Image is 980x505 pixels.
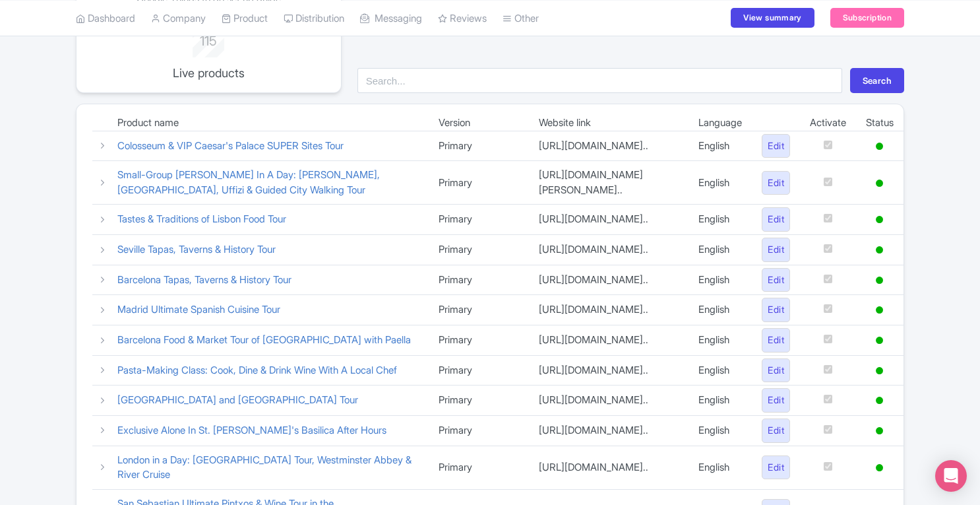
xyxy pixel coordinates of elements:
[529,446,689,489] td: [URL][DOMAIN_NAME]..
[689,115,752,131] td: Language
[117,243,276,255] a: Seville Tapas, Taverns & History Tour
[117,424,386,436] a: Exclusive Alone In St. [PERSON_NAME]'s Basilica After Hours
[117,454,412,481] a: London in a Day: [GEOGRAPHIC_DATA] Tour, Westminster Abbey & River Cruise
[429,325,528,356] td: Primary
[762,388,790,413] a: Edit
[429,295,528,325] td: Primary
[117,168,380,196] a: Small-Group [PERSON_NAME] In A Day: [PERSON_NAME], [GEOGRAPHIC_DATA], Uffizi & Guided City Walkin...
[429,205,528,235] td: Primary
[529,161,689,205] td: [URL][DOMAIN_NAME][PERSON_NAME]..
[830,8,904,28] a: Subscription
[762,455,790,480] a: Edit
[529,386,689,416] td: [URL][DOMAIN_NAME]..
[529,295,689,325] td: [URL][DOMAIN_NAME]..
[689,355,752,386] td: English
[689,265,752,295] td: English
[117,303,280,316] a: Madrid Ultimate Spanish Cuisine Tour
[429,115,528,131] td: Version
[529,115,689,131] td: Website link
[800,115,856,131] td: Activate
[762,358,790,383] a: Edit
[117,139,344,152] a: Colosseum & VIP Caesar's Palace SUPER Sites Tour
[429,235,528,265] td: Primary
[107,115,429,131] td: Product name
[429,131,528,161] td: Primary
[689,295,752,325] td: English
[762,134,790,158] a: Edit
[117,273,291,286] a: Barcelona Tapas, Taverns & History Tour
[429,355,528,386] td: Primary
[762,238,790,262] a: Edit
[762,171,790,195] a: Edit
[762,419,790,443] a: Edit
[529,355,689,386] td: [URL][DOMAIN_NAME]..
[689,325,752,356] td: English
[429,265,528,295] td: Primary
[689,131,752,161] td: English
[117,364,397,376] a: Pasta-Making Class: Cook, Dine & Drink Wine With A Local Chef
[762,268,790,292] a: Edit
[429,386,528,416] td: Primary
[762,207,790,232] a: Edit
[154,26,262,51] div: 115
[117,333,411,346] a: Barcelona Food & Market Tour of [GEOGRAPHIC_DATA] with Paella
[731,8,814,28] a: View summary
[429,446,528,489] td: Primary
[689,161,752,205] td: English
[117,213,286,225] a: Tastes & Traditions of Lisbon Food Tour
[117,393,358,406] a: [GEOGRAPHIC_DATA] and [GEOGRAPHIC_DATA] Tour
[762,328,790,353] a: Edit
[689,416,752,446] td: English
[856,115,903,131] td: Status
[850,68,904,93] button: Search
[935,460,967,492] div: Open Intercom Messenger
[429,416,528,446] td: Primary
[762,298,790,322] a: Edit
[689,235,752,265] td: English
[529,416,689,446] td: [URL][DOMAIN_NAME]..
[357,68,842,93] input: Search...
[689,386,752,416] td: English
[689,446,752,489] td: English
[529,265,689,295] td: [URL][DOMAIN_NAME]..
[429,161,528,205] td: Primary
[529,235,689,265] td: [URL][DOMAIN_NAME]..
[689,205,752,235] td: English
[529,131,689,161] td: [URL][DOMAIN_NAME]..
[154,64,262,82] p: Live products
[529,205,689,235] td: [URL][DOMAIN_NAME]..
[529,325,689,356] td: [URL][DOMAIN_NAME]..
